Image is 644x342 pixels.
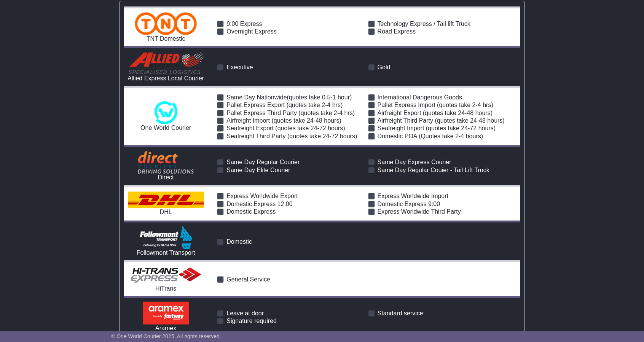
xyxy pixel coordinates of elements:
span: Same Day Regular Courier [226,159,300,165]
span: Express Worldwide Third Party [378,208,461,215]
span: International Dangerous Goods [378,94,462,101]
span: Domestic Express [226,208,276,215]
span: Gold [378,64,391,70]
div: Direct [128,174,204,181]
span: Domestic [226,238,252,245]
img: Aramex [143,302,189,324]
span: Express Worldwide Import [378,193,448,199]
img: Direct [138,151,194,174]
span: 9:00 Express [226,21,262,27]
span: Same Day Regular Couier - Tail Lift Truck [378,167,489,173]
div: Followmont Transport [128,249,204,256]
span: Airfreight Third Party (quotes take 24-48 hours) [378,117,505,124]
span: Domestic POA (Quotes take 2-4 hours) [378,133,483,139]
div: HiTrans [128,285,204,292]
span: Express Worldwide Export [226,193,298,199]
span: Standard service [378,310,423,316]
span: Same Day Elite Courier [226,167,290,173]
span: Seafreight Export (quotes take 24-72 hours) [226,125,345,131]
span: Pallet Express Third Party (quotes take 2-4 hrs) [226,110,355,116]
span: Airfreight Import (quotes take 24-48 hours) [226,117,341,124]
span: Signature required [226,318,277,324]
img: Followmont Transport [140,226,192,249]
img: One World Courier [155,101,177,124]
span: Executive [226,64,253,70]
div: Aramex [128,324,204,332]
span: © One World Courier 2025. All rights reserved. [111,333,221,339]
span: Seafreight Third Party (quotes take 24-72 hours) [226,133,357,139]
img: HiTrans [128,266,204,285]
span: Leave at door [226,310,264,316]
div: DHL [128,208,204,216]
div: TNT Domestic [128,35,204,42]
span: Road Express [378,28,416,35]
span: Domestic Express 12:00 [226,201,292,207]
img: Allied Express Local Courier [128,52,204,75]
div: Allied Express Local Courier [128,75,204,82]
span: Pallet Express Export (quotes take 2-4 hrs) [226,102,343,108]
span: Same Day Express Courier [378,159,451,165]
span: Domestic Express 9:00 [378,201,440,207]
span: Pallet Express Import (quotes take 2-4 hrs) [378,102,493,108]
span: Seafreight Import (quotes take 24-72 hours) [378,125,496,131]
span: Technology Express / Tail lift Truck [378,21,470,27]
img: DHL [128,192,204,208]
span: General Service [226,276,270,283]
img: TNT Domestic [135,12,197,35]
span: Same Day Nationwide(quotes take 0.5-1 hour) [226,94,352,101]
div: One World Courier [128,124,204,131]
span: Overnight Express [226,28,277,35]
span: Airfreight Export (quotes take 24-48 hours) [378,110,493,116]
